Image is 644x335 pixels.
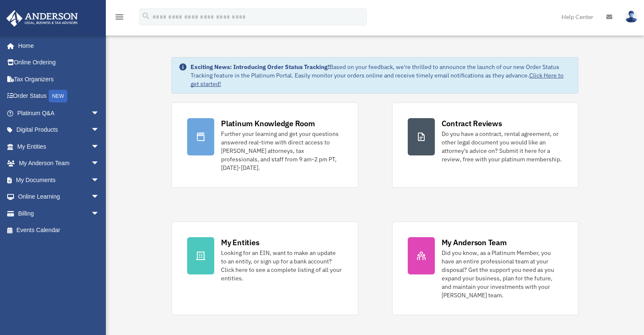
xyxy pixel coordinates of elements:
i: menu [114,12,124,22]
a: My Entitiesarrow_drop_down [6,138,112,155]
span: arrow_drop_down [91,138,108,155]
div: My Entities [221,237,259,248]
a: Platinum Q&Aarrow_drop_down [6,105,112,122]
div: Do you have a contract, rental agreement, or other legal document you would like an attorney's ad... [442,130,563,163]
a: Billingarrow_drop_down [6,205,112,222]
div: Further your learning and get your questions answered real-time with direct access to [PERSON_NAM... [221,130,342,172]
span: arrow_drop_down [91,105,108,122]
a: My Documentsarrow_drop_down [6,172,112,188]
a: Order StatusNEW [6,88,112,105]
a: Home [6,37,108,54]
div: Contract Reviews [442,118,502,129]
div: Platinum Knowledge Room [221,118,315,129]
span: arrow_drop_down [91,172,108,189]
a: Online Learningarrow_drop_down [6,188,112,205]
a: Platinum Knowledge Room Further your learning and get your questions answered real-time with dire... [171,102,358,188]
a: menu [114,15,124,22]
span: arrow_drop_down [91,122,108,139]
a: Events Calendar [6,222,112,239]
a: My Entities Looking for an EIN, want to make an update to an entity, or sign up for a bank accoun... [171,221,358,315]
img: Anderson Advisors Platinum Portal [4,10,80,27]
a: My Anderson Teamarrow_drop_down [6,155,112,172]
i: search [141,11,151,21]
div: NEW [49,90,67,102]
a: My Anderson Team Did you know, as a Platinum Member, you have an entire professional team at your... [392,221,578,315]
a: Online Ordering [6,54,112,71]
span: arrow_drop_down [91,205,108,222]
strong: Exciting News: Introducing Order Status Tracking! [191,63,329,71]
span: arrow_drop_down [91,188,108,206]
div: Looking for an EIN, want to make an update to an entity, or sign up for a bank account? Click her... [221,249,342,282]
a: Digital Productsarrow_drop_down [6,122,112,138]
div: My Anderson Team [442,237,507,248]
div: Based on your feedback, we're thrilled to announce the launch of our new Order Status Tracking fe... [191,63,571,88]
span: arrow_drop_down [91,155,108,172]
a: Contract Reviews Do you have a contract, rental agreement, or other legal document you would like... [392,102,578,188]
a: Click Here to get started! [191,72,564,88]
img: User Pic [625,11,638,23]
div: Did you know, as a Platinum Member, you have an entire professional team at your disposal? Get th... [442,249,563,299]
a: Tax Organizers [6,71,112,88]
